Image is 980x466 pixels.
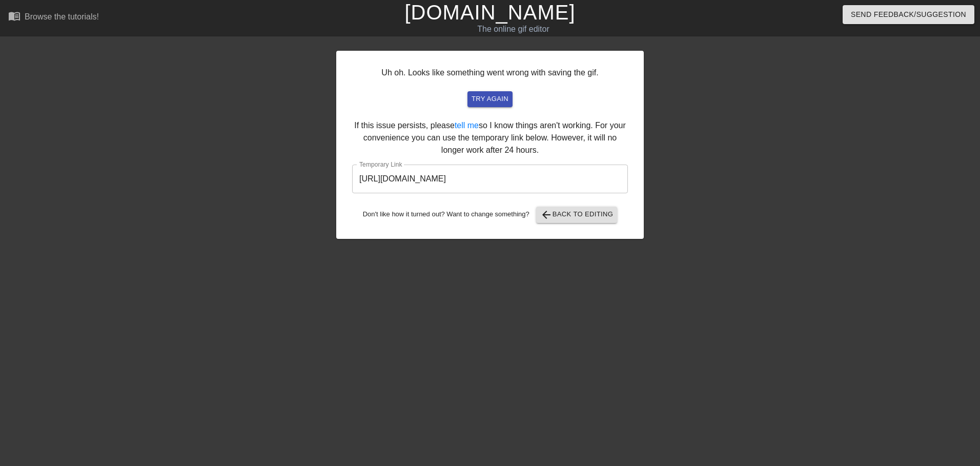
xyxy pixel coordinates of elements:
[8,10,99,26] a: Browse the tutorials!
[540,209,553,221] span: arrow_back
[540,209,614,221] span: Back to Editing
[332,23,695,35] div: The online gif editor
[455,121,479,130] a: tell me
[467,91,513,107] button: try again
[843,5,974,24] button: Send Feedback/Suggestion
[336,51,644,239] div: Uh oh. Looks like something went wrong with saving the gif. If this issue persists, please so I k...
[472,93,508,105] span: try again
[536,207,618,223] button: Back to Editing
[8,10,21,22] span: menu_book
[851,8,966,21] span: Send Feedback/Suggestion
[352,207,628,223] div: Don't like how it turned out? Want to change something?
[352,165,628,193] input: bare
[25,12,99,21] div: Browse the tutorials!
[404,1,575,24] a: [DOMAIN_NAME]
